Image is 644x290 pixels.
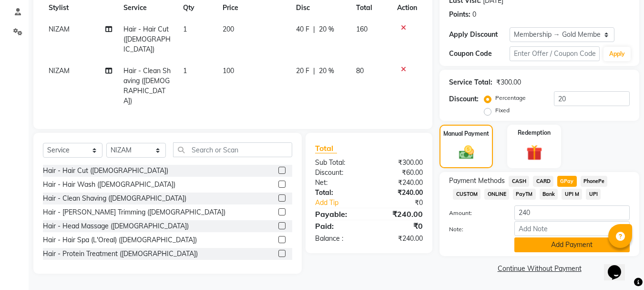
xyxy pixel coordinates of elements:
div: ₹240.00 [369,188,430,198]
div: Apply Discount [449,30,509,40]
span: UPI M [562,189,582,200]
span: Bank [540,189,558,200]
span: 20 % [319,66,334,76]
div: ₹300.00 [496,77,521,87]
span: 200 [223,25,234,33]
img: _gift.svg [521,143,547,162]
input: Enter Offer / Coupon Code [510,46,600,61]
div: Hair - Clean Shaving ([DEMOGRAPHIC_DATA]) [43,193,186,204]
div: Payable: [308,208,369,220]
span: 160 [356,25,368,33]
div: Coupon Code [449,49,509,59]
div: ₹0 [369,220,430,232]
button: Add Payment [514,237,630,252]
div: ₹300.00 [369,158,430,168]
a: Add Tip [308,198,379,208]
span: NIZAM [49,25,70,33]
div: Sub Total: [308,158,369,168]
div: ₹0 [379,198,430,208]
a: Continue Without Payment [441,264,637,274]
div: ₹240.00 [369,234,430,244]
span: 20 F [296,66,309,76]
span: CASH [509,176,529,187]
span: 80 [356,66,364,75]
span: 1 [183,25,187,33]
label: Fixed [495,106,510,115]
div: 0 [472,10,476,20]
span: 1 [183,66,187,75]
label: Note: [442,225,507,234]
span: ONLINE [484,189,509,200]
input: Search or Scan [173,142,292,157]
span: | [313,24,315,34]
input: Amount [514,205,630,220]
div: Hair - [PERSON_NAME] Trimming ([DEMOGRAPHIC_DATA]) [43,207,225,217]
label: Percentage [495,94,526,102]
img: _cash.svg [454,144,479,161]
div: Hair - Hair Cut ([DEMOGRAPHIC_DATA]) [43,166,168,176]
div: Discount: [308,168,369,178]
label: Amount: [442,209,507,217]
span: Payment Methods [449,176,505,186]
iframe: chat widget [604,252,634,280]
span: PhonePe [581,176,608,187]
div: Net: [308,178,369,188]
div: Balance : [308,234,369,244]
div: Hair - Protein Treatment ([DEMOGRAPHIC_DATA]) [43,249,198,259]
div: Points: [449,10,470,20]
input: Add Note [514,221,630,236]
span: UPI [586,189,601,200]
span: Total [315,143,337,153]
span: NIZAM [49,66,70,75]
label: Redemption [518,129,551,137]
div: Service Total: [449,77,492,87]
div: Hair - Head Massage ([DEMOGRAPHIC_DATA]) [43,221,189,231]
span: CUSTOM [453,189,480,200]
label: Manual Payment [443,129,489,138]
span: 40 F [296,24,309,34]
button: Apply [603,47,631,61]
div: ₹240.00 [369,178,430,188]
div: Hair - Hair Spa (L'Oreal) ([DEMOGRAPHIC_DATA]) [43,235,197,245]
span: Hair - Hair Cut ([DEMOGRAPHIC_DATA]) [123,25,171,54]
div: Total: [308,188,369,198]
span: 100 [223,66,234,75]
span: CARD [533,176,553,187]
div: Paid: [308,220,369,232]
span: | [313,66,315,76]
div: ₹240.00 [369,208,430,220]
div: Discount: [449,94,479,104]
span: 20 % [319,24,334,34]
div: Hair - Hair Wash ([DEMOGRAPHIC_DATA]) [43,180,175,190]
span: Hair - Clean Shaving ([DEMOGRAPHIC_DATA]) [123,66,171,105]
span: PayTM [513,189,536,200]
span: GPay [557,176,577,187]
div: ₹60.00 [369,168,430,178]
